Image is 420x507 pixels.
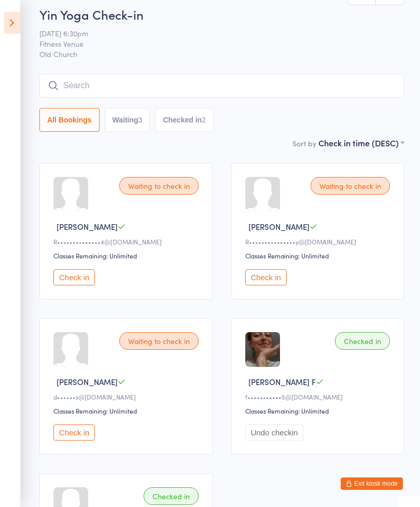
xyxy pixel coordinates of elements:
[105,108,150,132] button: Waiting3
[39,28,388,38] span: [DATE] 6:30pm
[53,392,202,401] div: d••••••s@[DOMAIN_NAME]
[144,487,199,505] div: Checked in
[39,108,100,132] button: All Bookings
[119,332,199,350] div: Waiting to check in
[292,138,316,148] label: Sort by
[341,477,403,490] button: Exit kiosk mode
[57,221,118,232] span: [PERSON_NAME]
[39,6,404,23] h2: Yin Yoga Check-in
[311,177,390,195] div: Waiting to check in
[155,108,214,132] button: Checked in2
[119,177,199,195] div: Waiting to check in
[53,237,202,246] div: R••••••••••••••4@[DOMAIN_NAME]
[138,116,143,124] div: 3
[53,251,202,260] div: Classes Remaining: Unlimited
[39,38,388,49] span: Fitness Venue
[39,74,404,98] input: Search
[248,376,316,387] span: [PERSON_NAME] F
[53,269,95,285] button: Check in
[53,424,95,441] button: Check in
[318,137,404,148] div: Check in time (DESC)
[245,251,394,260] div: Classes Remaining: Unlimited
[245,392,394,401] div: f•••••••••••5@[DOMAIN_NAME]
[202,116,206,124] div: 2
[245,332,280,367] img: image1741394494.png
[335,332,390,350] div: Checked in
[245,269,287,285] button: Check in
[53,406,202,415] div: Classes Remaining: Unlimited
[39,49,404,59] span: Old Church
[245,424,304,441] button: Undo checkin
[248,221,310,232] span: [PERSON_NAME]
[245,406,394,415] div: Classes Remaining: Unlimited
[57,376,118,387] span: [PERSON_NAME]
[245,237,394,246] div: R•••••••••••••••y@[DOMAIN_NAME]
